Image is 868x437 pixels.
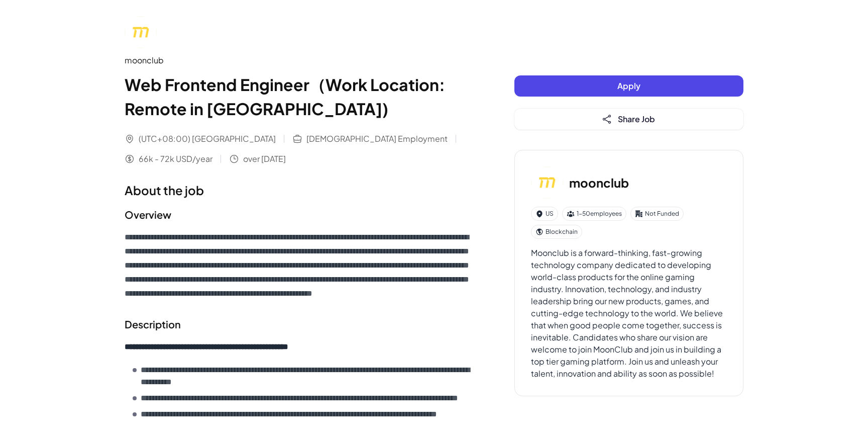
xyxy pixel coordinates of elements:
div: Not Funded [630,207,684,221]
div: US [531,207,558,221]
span: over [DATE] [243,153,286,165]
button: Apply [514,75,743,97]
span: Apply [617,80,640,91]
h3: moonclub [569,173,629,192]
div: Moonclub is a forward-thinking, fast-growing technology company dedicated to developing world-cla... [531,247,727,380]
img: mo [531,166,563,199]
span: 66k - 72k USD/year [139,153,212,165]
span: Share Job [618,114,655,124]
span: [DEMOGRAPHIC_DATA] Employment [306,133,448,145]
h2: Overview [125,207,474,222]
div: 1-50 employees [562,207,626,221]
div: moonclub [125,54,474,66]
h2: Description [125,317,474,332]
span: (UTC+08:00) [GEOGRAPHIC_DATA] [139,133,276,145]
img: mo [125,16,157,48]
div: Blockchain [531,225,582,239]
h1: Web Frontend Engineer（Work Location: Remote in [GEOGRAPHIC_DATA]) [125,72,474,121]
h1: About the job [125,181,474,199]
button: Share Job [514,109,743,130]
